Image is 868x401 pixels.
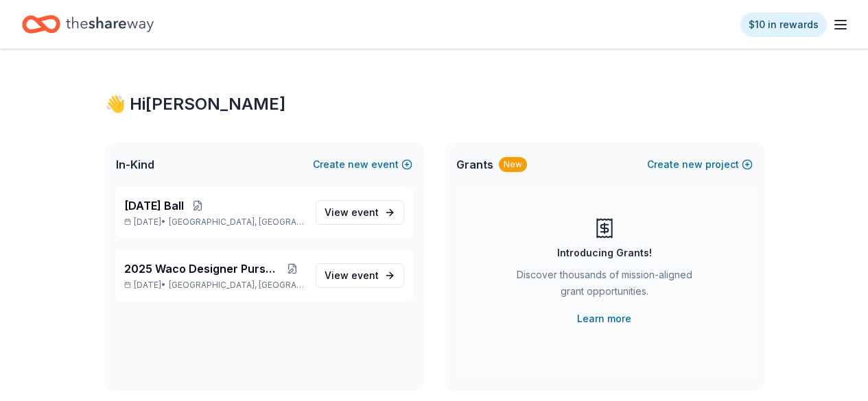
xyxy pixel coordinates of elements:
span: event [351,269,379,281]
span: event [351,206,379,218]
span: [GEOGRAPHIC_DATA], [GEOGRAPHIC_DATA] [169,280,304,291]
a: $10 in rewards [740,12,827,37]
span: View [325,267,379,284]
div: New [499,157,527,172]
div: Discover thousands of mission-aligned grant opportunities. [511,267,698,305]
p: [DATE] • [124,280,305,291]
a: Home [22,8,154,40]
div: Introducing Grants! [557,245,652,261]
button: Createnewproject [647,156,753,173]
a: Learn more [577,311,631,327]
button: Createnewevent [313,156,412,173]
span: new [682,156,703,173]
span: View [325,204,379,221]
a: View event [316,200,404,225]
p: [DATE] • [124,217,305,228]
span: 2025 Waco Designer Purse BIngo [124,260,281,277]
span: In-Kind [116,156,154,173]
span: Grants [456,156,493,173]
span: new [348,156,368,173]
span: [GEOGRAPHIC_DATA], [GEOGRAPHIC_DATA] [169,217,304,228]
a: View event [316,263,404,288]
span: [DATE] Ball [124,197,184,214]
div: 👋 Hi [PERSON_NAME] [105,93,764,115]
